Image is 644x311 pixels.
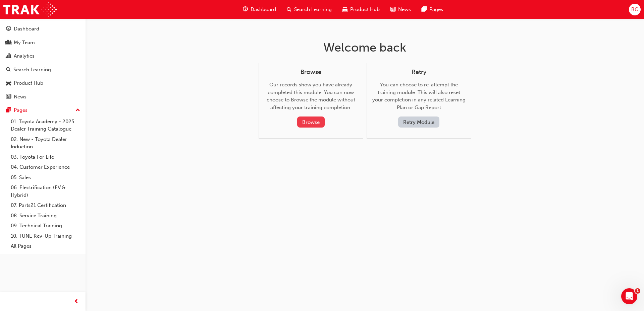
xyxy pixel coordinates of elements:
[264,69,358,128] div: Our records show you have already completed this module. You can now choose to Browse the module ...
[342,5,347,14] span: car-icon
[8,241,83,251] a: All Pages
[75,106,80,115] span: up-icon
[416,3,448,16] a: pages-iconPages
[3,50,83,62] a: Analytics
[3,91,83,103] a: News
[8,221,83,231] a: 09. Technical Training
[6,67,11,73] span: search-icon
[14,106,28,114] div: Pages
[74,298,79,306] span: prev-icon
[429,6,443,13] span: Pages
[3,21,83,104] button: DashboardMy TeamAnalyticsSearch LearningProduct HubNews
[8,211,83,221] a: 08. Service Training
[297,116,325,128] button: Browse
[8,162,83,172] a: 04. Customer Experience
[6,53,11,59] span: chart-icon
[372,69,466,128] div: You can choose to re-attempt the training module. This will also reset your completion in any rel...
[14,52,35,60] div: Analytics
[259,40,471,55] h1: Welcome back
[6,94,11,100] span: news-icon
[8,152,83,162] a: 03. Toyota For Life
[6,26,11,32] span: guage-icon
[8,182,83,200] a: 06. Electrification (EV & Hybrid)
[13,66,51,74] div: Search Learning
[14,93,26,101] div: News
[281,3,337,16] a: search-iconSearch Learning
[6,40,11,46] span: people-icon
[14,79,43,87] div: Product Hub
[3,36,83,49] a: My Team
[3,64,83,76] a: Search Learning
[398,116,439,128] button: Retry Module
[243,5,248,14] span: guage-icon
[8,134,83,152] a: 02. New - Toyota Dealer Induction
[422,5,427,14] span: pages-icon
[390,5,395,14] span: news-icon
[337,3,385,16] a: car-iconProduct Hub
[3,77,83,89] a: Product Hub
[264,69,358,76] h4: Browse
[3,104,83,116] button: Pages
[385,3,416,16] a: news-iconNews
[6,107,11,113] span: pages-icon
[8,116,83,134] a: 01. Toyota Academy - 2025 Dealer Training Catalogue
[631,6,638,13] span: BC
[294,6,332,13] span: Search Learning
[3,23,83,35] a: Dashboard
[251,6,276,13] span: Dashboard
[14,25,39,33] div: Dashboard
[629,4,641,15] button: BC
[398,6,411,13] span: News
[14,39,35,47] div: My Team
[350,6,380,13] span: Product Hub
[8,200,83,211] a: 07. Parts21 Certification
[372,69,466,76] h4: Retry
[8,172,83,183] a: 05. Sales
[635,288,640,294] span: 1
[8,231,83,241] a: 10. TUNE Rev-Up Training
[287,5,291,14] span: search-icon
[621,288,637,304] iframe: Intercom live chat
[3,2,57,17] img: Trak
[237,3,281,16] a: guage-iconDashboard
[6,80,11,86] span: car-icon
